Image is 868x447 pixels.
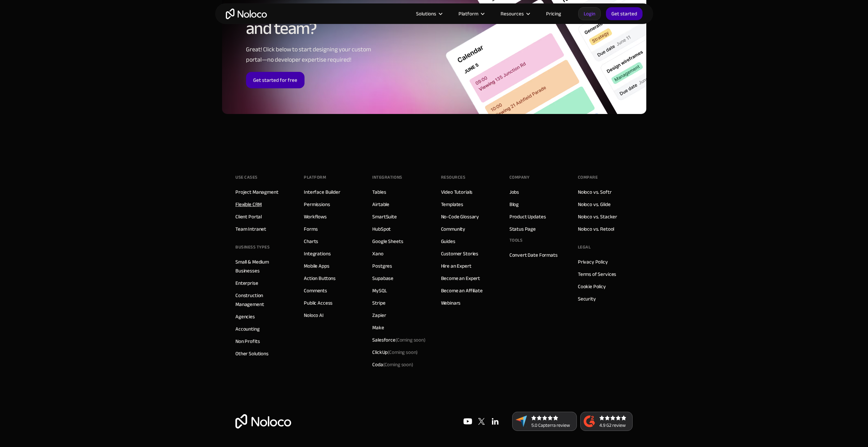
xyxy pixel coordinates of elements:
[441,249,479,258] a: Customer Stories
[441,298,461,307] a: Webinars
[304,298,333,307] a: Public Access
[388,347,418,357] span: (Coming soon)
[235,291,290,309] a: Construction Management
[235,312,255,321] a: Agencies
[509,251,558,259] a: Convert Date Formats
[458,9,478,18] div: Platform
[578,200,611,209] a: Noloco vs. Glide
[441,200,464,209] a: Templates
[246,72,305,88] a: Get started for free
[509,235,523,245] div: Tools
[441,188,473,196] a: Video Tutorials
[578,225,614,233] a: Noloco vs. Retool
[509,200,519,209] a: Blog
[235,200,262,209] a: Flexible CRM
[372,225,391,233] a: HubSpot
[578,257,608,266] a: Privacy Policy
[372,261,392,270] a: Postgres
[501,9,524,18] div: Resources
[304,188,340,196] a: Interface Builder
[578,282,606,291] a: Cookie Policy
[578,270,616,279] a: Terms of Services
[235,257,290,275] a: Small & Medium Businesses
[372,348,418,357] div: ClickUp
[372,286,387,295] a: MySQL
[304,200,330,209] a: Permissions
[578,242,591,252] div: Legal
[578,188,612,196] a: Noloco vs. Softr
[383,360,413,369] span: (Coming soon)
[606,7,643,20] a: Get started
[372,274,393,283] a: Supabase
[578,7,601,20] a: Login
[304,274,336,283] a: Action Buttons
[441,225,466,233] a: Community
[235,324,260,333] a: Accounting
[372,249,383,258] a: Xano
[235,188,278,196] a: Project Managment
[441,237,455,246] a: Guides
[416,9,436,18] div: Solutions
[578,172,598,182] div: Compare
[235,212,262,221] a: Client Portal
[441,212,479,221] a: No-Code Glossary
[304,237,318,246] a: Charts
[372,200,389,209] a: Airtable
[372,335,426,344] div: Salesforce
[450,9,492,18] div: Platform
[396,335,426,345] span: (Coming soon)
[372,237,403,246] a: Google Sheets
[372,172,402,182] div: INTEGRATIONS
[246,44,419,65] div: Great! Click below to start designing your custom portal—no developer expertise required!
[235,349,269,358] a: Other Solutions
[226,9,267,19] a: home
[537,9,570,18] a: Pricing
[441,286,483,295] a: Become an Affiliate
[304,261,329,270] a: Mobile Apps
[372,323,384,332] a: Make
[304,225,318,233] a: Forms
[407,9,450,18] div: Solutions
[509,172,530,182] div: Company
[304,311,324,320] a: Noloco AI
[304,212,327,221] a: Workflows
[304,172,326,182] div: Platform
[235,337,260,346] a: Non Profits
[441,261,471,270] a: Hire an Expert
[235,242,270,252] div: BUSINESS TYPES
[509,212,546,221] a: Product Updates
[372,360,413,369] div: Coda
[441,274,480,283] a: Become an Expert
[372,298,385,307] a: Stripe
[509,225,536,233] a: Status Page
[304,249,331,258] a: Integrations
[372,188,386,196] a: Tables
[578,212,617,221] a: Noloco vs. Stacker
[372,212,397,221] a: SmartSuite
[372,311,386,320] a: Zapier
[235,225,266,233] a: Team Intranet
[578,294,596,303] a: Security
[235,279,258,288] a: Enterprise
[235,172,258,182] div: Use Cases
[509,188,519,196] a: Jobs
[441,172,466,182] div: Resources
[304,286,327,295] a: Comments
[492,9,537,18] div: Resources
